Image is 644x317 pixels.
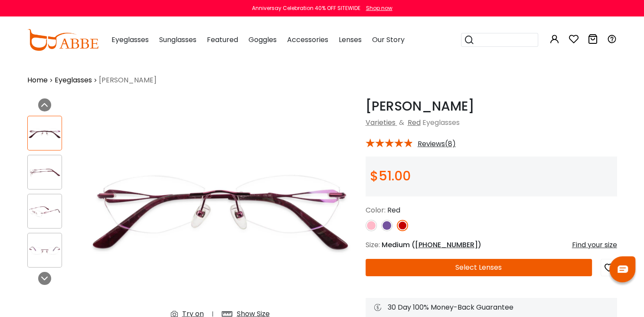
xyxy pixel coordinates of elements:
[418,140,456,148] span: Reviews(8)
[397,118,406,127] span: &
[159,35,196,45] span: Sunglasses
[27,75,48,85] a: Home
[415,240,478,250] span: [PHONE_NUMBER]
[408,118,421,127] a: Red
[55,75,92,85] a: Eyeglasses
[370,167,411,185] span: $51.00
[366,118,396,127] a: Varieties
[366,240,380,250] span: Size:
[366,4,392,12] div: Shop now
[99,75,157,85] span: [PERSON_NAME]
[618,265,628,273] img: chat
[287,35,328,45] span: Accessories
[339,35,362,45] span: Lenses
[372,35,405,45] span: Our Story
[28,203,62,220] img: Emma Red Titanium Eyeglasses , NosePads Frames from ABBE Glasses
[366,259,592,276] button: Select Lenses
[27,29,98,51] img: abbeglasses.com
[362,4,392,12] a: Shop now
[382,240,481,250] span: Medium ( )
[252,4,360,12] div: Anniversay Celebration 40% OFF SITEWIDE
[374,302,608,313] div: 30 Day 100% Money-Back Guarantee
[111,35,149,45] span: Eyeglasses
[248,35,277,45] span: Goggles
[366,205,386,215] span: Color:
[422,118,460,127] span: Eyeglasses
[207,35,238,45] span: Featured
[572,240,617,250] div: Find your size
[387,205,400,215] span: Red
[28,242,62,259] img: Emma Red Titanium Eyeglasses , NosePads Frames from ABBE Glasses
[366,98,617,114] h1: [PERSON_NAME]
[28,164,62,181] img: Emma Red Titanium Eyeglasses , NosePads Frames from ABBE Glasses
[28,125,62,142] img: Emma Red Titanium Eyeglasses , NosePads Frames from ABBE Glasses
